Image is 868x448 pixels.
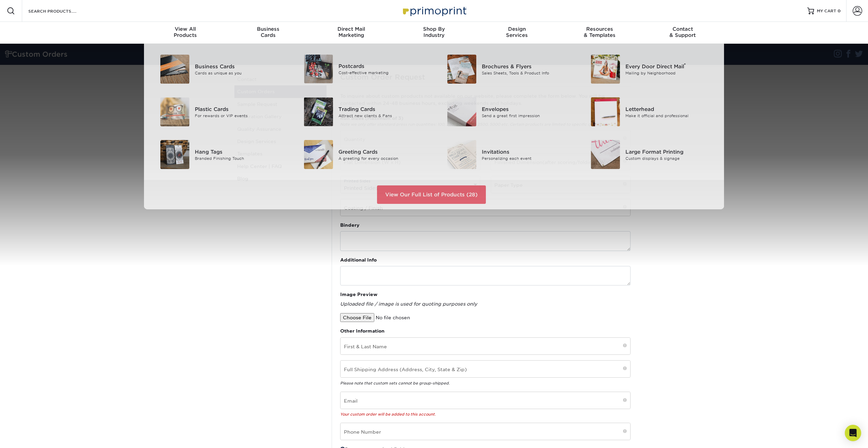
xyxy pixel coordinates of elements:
img: Brochures & Flyers [447,55,476,84]
a: Every Door Direct Mail Every Door Direct Mail® Mailing by Neighborhood [583,52,716,86]
img: Business Cards [160,55,189,84]
img: Postcards [304,55,333,83]
a: DesignServices [475,22,558,44]
sup: ® [684,62,686,67]
div: Attract new clients & Fans [338,113,429,118]
a: Trading Cards Trading Cards Attract new clients & Fans [296,95,429,129]
span: View All [144,26,227,32]
img: Primoprint [400,3,468,18]
a: Large Format Printing Large Format Printing Custom displays & signage [583,137,716,172]
div: Marketing [310,26,393,38]
span: Business [227,26,310,32]
div: Cards as unique as you [195,70,285,76]
div: Make it official and professional [625,113,716,118]
a: Invitations Invitations Personalizing each event [439,137,573,172]
span: Direct Mail [310,26,393,32]
a: Shop ByIndustry [393,22,476,44]
div: Plastic Cards [195,105,285,113]
div: Products [144,26,227,38]
div: Every Door Direct Mail [625,62,716,70]
a: Hang Tags Hang Tags Branded Finishing Touch [152,137,286,172]
div: Cost-effective marketing [338,70,429,76]
a: Greeting Cards Greeting Cards A greeting for every occasion [296,137,429,172]
div: Industry [393,26,476,38]
img: Letterhead [591,97,620,126]
a: View AllProducts [144,22,227,44]
div: & Templates [558,26,641,38]
img: Greeting Cards [304,140,333,169]
em: Please note that custom sets cannot be group-shipped. [340,381,450,386]
span: Contact [641,26,724,32]
a: View Our Full List of Products (28) [377,185,486,204]
span: Design [475,26,558,32]
div: Trading Cards [338,105,429,113]
a: Envelopes Envelopes Send a great first impression [439,95,573,129]
div: Invitations [482,148,572,155]
div: Open Intercom Messenger [845,425,861,441]
div: For rewards or VIP events [195,113,285,118]
div: A greeting for every occasion [338,155,429,161]
div: Large Format Printing [625,148,716,155]
span: Shop By [393,26,476,32]
div: Branded Finishing Touch [195,155,285,161]
div: Mailing by Neighborhood [625,70,716,76]
div: Letterhead [625,105,716,113]
a: Business Cards Business Cards Cards as unique as you [152,52,286,86]
a: Letterhead Letterhead Make it official and professional [583,95,716,129]
div: Custom displays & signage [625,155,716,161]
img: Hang Tags [160,140,189,169]
a: Postcards Postcards Cost-effective marketing [296,52,429,86]
div: Personalizing each event [482,155,572,161]
span: 0 [838,9,841,13]
a: Resources& Templates [558,22,641,44]
span: Resources [558,26,641,32]
img: Trading Cards [304,97,333,126]
img: Plastic Cards [160,97,189,126]
em: Your custom order will be added to this account. [340,412,436,417]
strong: Image Preview [340,292,377,297]
img: Envelopes [447,97,476,126]
div: Postcards [338,62,429,70]
div: Services [475,26,558,38]
a: Plastic Cards Plastic Cards For rewards or VIP events [152,95,286,129]
div: & Support [641,26,724,38]
div: Envelopes [482,105,572,113]
img: Invitations [447,140,476,169]
div: Business Cards [195,62,285,70]
div: Send a great first impression [482,113,572,118]
img: Large Format Printing [591,140,620,169]
div: Sales Sheets, Tools & Product Info [482,70,572,76]
a: Brochures & Flyers Brochures & Flyers Sales Sheets, Tools & Product Info [439,52,573,86]
img: Every Door Direct Mail [591,55,620,84]
a: Direct MailMarketing [310,22,393,44]
a: BusinessCards [227,22,310,44]
em: Uploaded file / image is used for quoting purposes only [340,301,477,307]
strong: Other Information [340,328,385,334]
div: Hang Tags [195,148,285,155]
div: Cards [227,26,310,38]
span: MY CART [817,8,836,14]
input: SEARCH PRODUCTS..... [28,7,94,15]
div: Brochures & Flyers [482,62,572,70]
div: Greeting Cards [338,148,429,155]
a: Contact& Support [641,22,724,44]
